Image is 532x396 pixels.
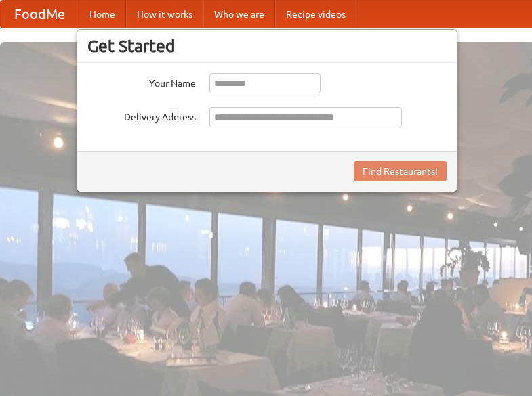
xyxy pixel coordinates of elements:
[275,1,356,28] a: Recipe videos
[87,107,196,124] label: Delivery Address
[79,1,126,28] a: Home
[87,36,447,56] h3: Get Started
[126,1,203,28] a: How it works
[203,1,275,28] a: Who we are
[354,161,447,181] button: Find Restaurants!
[87,73,196,90] label: Your Name
[1,1,79,28] a: FoodMe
